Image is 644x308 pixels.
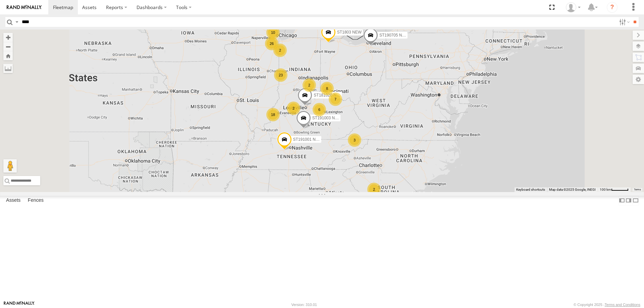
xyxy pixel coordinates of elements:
[563,2,583,12] div: Henry Harris
[633,75,644,84] label: Map Settings
[329,93,342,106] div: 7
[24,196,47,205] label: Fences
[3,42,13,51] button: Zoom out
[313,103,326,116] div: 6
[605,303,640,307] a: Terms and Conditions
[7,5,42,10] img: rand-logo.svg
[273,44,287,57] div: 2
[549,188,596,191] span: Map data ©2025 Google, INEGI
[291,303,317,307] div: Version: 310.01
[265,37,278,50] div: 26
[274,68,287,82] div: 23
[3,51,13,60] button: Zoom Home
[4,301,35,308] a: Visit our Website
[607,2,618,13] i: ?
[3,196,24,205] label: Assets
[625,196,632,205] label: Dock Summary Table to the Right
[574,303,640,307] div: © Copyright 2025 -
[3,64,13,73] label: Measure
[600,188,611,191] span: 100 km
[314,93,343,98] span: ST181020 NEW.
[337,29,362,34] span: ST1803 NEW
[348,133,361,147] div: 3
[3,159,17,173] button: Drag Pegman onto the map to open Street View
[287,102,300,115] div: 2
[516,187,545,192] button: Keyboard shortcuts
[379,33,409,38] span: ST190705 NEW
[293,137,322,142] span: ST191001 NEW
[14,17,19,27] label: Search Query
[619,196,625,205] label: Dock Summary Table to the Left
[266,108,280,121] div: 18
[598,187,631,192] button: Map Scale: 100 km per 48 pixels
[367,183,381,196] div: 2
[634,188,641,191] a: Terms (opens in new tab)
[312,116,343,120] span: ST191003 NEW*
[616,17,631,27] label: Search Filter Options
[320,82,334,95] div: 8
[632,196,639,205] label: Hide Summary Table
[303,78,316,92] div: 2
[3,33,13,42] button: Zoom in
[266,26,280,39] div: 10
